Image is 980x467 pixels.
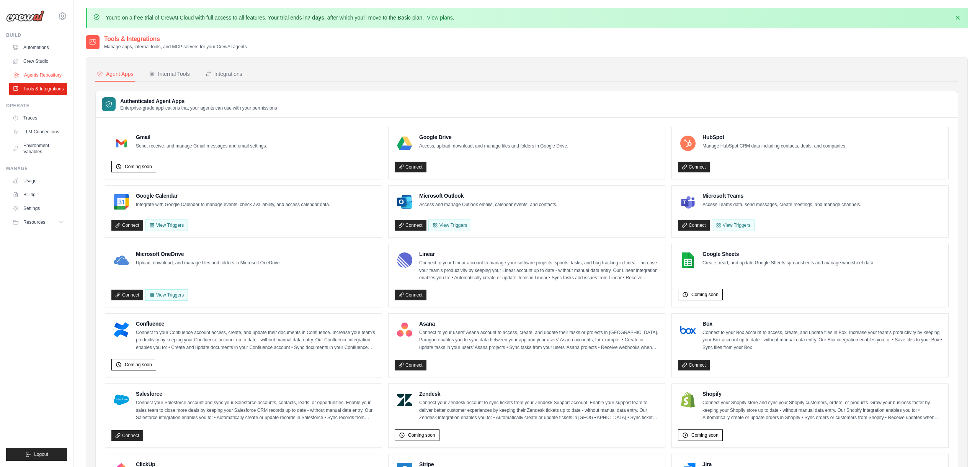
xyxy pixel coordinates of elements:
div: Internal Tools [149,70,190,78]
span: Coming soon [691,432,719,438]
img: Gmail Logo [114,136,129,151]
h4: Salesforce [136,390,376,398]
button: Agent Apps [95,67,135,82]
img: Box Logo [680,322,696,338]
h4: Asana [419,320,659,328]
a: Connect [111,430,143,441]
strong: 7 days [307,15,324,21]
a: View plans [427,15,452,21]
img: Logo [6,10,44,22]
h4: Box [702,320,942,328]
h3: Authenticated Agent Apps [120,97,277,105]
h4: Microsoft OneDrive [136,250,281,258]
h4: HubSpot [702,133,846,141]
button: Integrations [204,67,244,82]
span: Coming soon [125,362,152,368]
a: Environment Variables [9,139,67,158]
span: Resources [23,219,45,225]
img: Google Drive Logo [397,136,412,151]
: View Triggers [712,220,755,231]
a: Connect [678,162,710,172]
button: Internal Tools [147,67,191,82]
img: Salesforce Logo [114,392,129,408]
p: Access Teams data, send messages, create meetings, and manage channels. [702,201,861,209]
button: Resources [9,216,67,228]
p: Connect to your Linear account to manage your software projects, sprints, tasks, and bug tracking... [419,259,659,282]
h4: Shopify [702,390,942,398]
p: Create, read, and update Google Sheets spreadsheets and manage worksheet data. [702,259,875,267]
p: Connect to your Box account to access, create, and update files in Box. Increase your team’s prod... [702,329,942,352]
img: Linear Logo [397,252,412,268]
h4: Google Drive [419,133,568,141]
a: LLM Connections [9,126,67,138]
span: Logout [34,451,48,457]
a: Connect [111,220,143,231]
a: Automations [9,41,67,54]
p: Enterprise-grade applications that your agents can use with your permissions [120,105,277,111]
img: Google Sheets Logo [680,252,696,268]
a: Connect [678,220,710,231]
a: Connect [678,360,710,370]
img: Asana Logo [397,322,412,338]
h4: Gmail [136,133,267,141]
: View Triggers [145,289,188,301]
span: Coming soon [408,432,435,438]
h4: Zendesk [419,390,659,398]
img: Zendesk Logo [397,392,412,408]
p: Connect to your Confluence account access, create, and update their documents in Confluence. Incr... [136,329,376,352]
p: Connect your Zendesk account to sync tickets from your Zendesk Support account. Enable your suppo... [419,399,659,422]
a: Connect [395,290,426,300]
p: Access, upload, download, and manage files and folders in Google Drive. [419,143,568,150]
h4: Google Calendar [136,192,330,200]
h4: Microsoft Teams [702,192,861,200]
h2: Tools & Integrations [104,34,247,44]
p: Send, receive, and manage Gmail messages and email settings. [136,143,267,150]
div: Manage [6,165,67,172]
p: Integrate with Google Calendar to manage events, check availability, and access calendar data. [136,201,330,209]
img: Shopify Logo [680,392,696,408]
img: Google Calendar Logo [114,194,129,210]
: View Triggers [428,220,471,231]
img: Confluence Logo [114,322,129,338]
img: HubSpot Logo [680,136,696,151]
div: Agent Apps [97,70,134,78]
a: Agents Repository [10,69,68,81]
span: Coming soon [125,164,152,170]
p: Manage HubSpot CRM data including contacts, deals, and companies. [702,143,846,150]
img: Microsoft OneDrive Logo [114,252,129,268]
a: Billing [9,188,67,201]
button: View Triggers [145,220,188,231]
a: Settings [9,202,67,215]
a: Connect [395,162,426,172]
a: Tools & Integrations [9,83,67,95]
a: Connect [111,290,143,300]
p: Connect to your users’ Asana account to access, create, and update their tasks or projects in [GE... [419,329,659,352]
p: Connect your Shopify store and sync your Shopify customers, orders, or products. Grow your busine... [702,399,942,422]
p: You're on a free trial of CrewAI Cloud with full access to all features. Your trial ends in , aft... [106,14,454,21]
a: Usage [9,175,67,187]
a: Connect [395,220,426,231]
button: Logout [6,448,67,461]
img: Microsoft Outlook Logo [397,194,412,210]
a: Crew Studio [9,55,67,67]
h4: Confluence [136,320,376,328]
div: Build [6,32,67,38]
div: Integrations [205,70,242,78]
p: Upload, download, and manage files and folders in Microsoft OneDrive. [136,259,281,267]
p: Connect your Salesforce account and sync your Salesforce accounts, contacts, leads, or opportunit... [136,399,376,422]
img: Microsoft Teams Logo [680,194,696,210]
p: Manage apps, internal tools, and MCP servers for your CrewAI agents [104,44,247,50]
span: Coming soon [691,292,719,298]
p: Access and manage Outlook emails, calendar events, and contacts. [419,201,557,209]
h4: Linear [419,250,659,258]
a: Connect [395,360,426,370]
h4: Google Sheets [702,250,875,258]
a: Traces [9,112,67,124]
h4: Microsoft Outlook [419,192,557,200]
div: Operate [6,103,67,109]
